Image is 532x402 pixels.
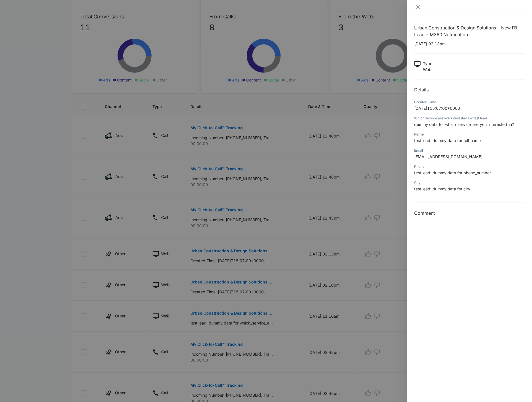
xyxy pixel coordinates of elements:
[414,122,514,127] span: dummy data for which_service_are_you_interested_in?
[416,5,420,9] span: close
[414,41,525,47] p: [DATE] 02:13pm
[414,116,525,121] div: Which service are you interested in? test lead
[414,148,525,153] div: Email
[414,210,525,216] h3: Comment
[414,138,481,143] span: test lead: dummy data for full_name
[414,24,525,38] h1: Urban Construction & Design Solutions - New FB Lead - M360 Notification
[414,170,491,175] span: test lead: dummy data for phone_number
[414,106,460,111] span: [DATE]T15:07:00+0000
[414,132,525,137] div: Name
[414,5,422,10] button: Close
[414,180,525,185] div: City
[423,66,433,72] p: Web
[414,154,482,159] span: [EMAIL_ADDRESS][DOMAIN_NAME]
[414,186,470,191] span: test lead: dummy data for city
[414,100,525,105] div: Created Time
[414,86,525,93] h2: Details
[423,61,433,66] p: Type :
[414,164,525,169] div: Phone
